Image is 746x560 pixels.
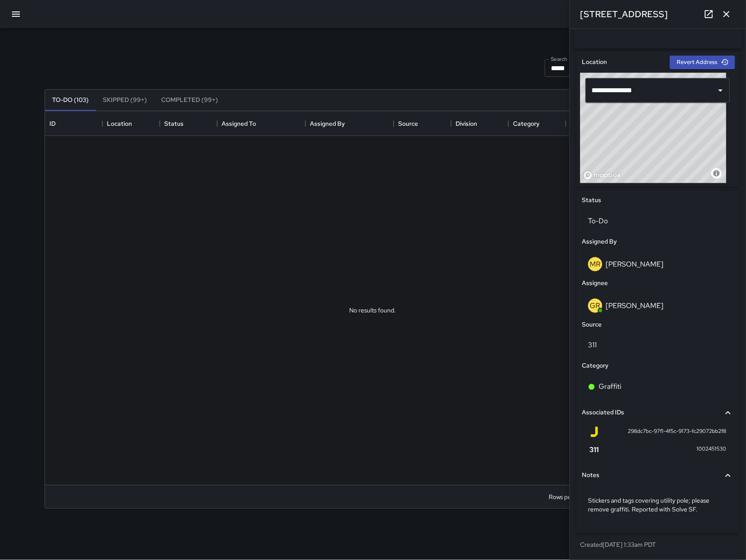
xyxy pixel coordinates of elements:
div: Category [509,111,566,136]
div: Assigned To [217,111,305,136]
div: Assigned By [305,111,394,136]
button: Skipped (99+) [96,90,154,111]
div: Assigned By [310,111,345,136]
div: Division [451,111,509,136]
button: To-Do (103) [45,90,96,111]
div: Source [394,111,451,136]
div: Division [456,111,477,136]
div: Source [398,111,418,136]
div: Category [513,111,539,136]
div: Status [160,111,217,136]
div: ID [45,111,102,136]
div: Status [164,111,184,136]
p: Rows per page: [549,492,591,501]
div: Location [102,111,160,136]
div: Location [107,111,132,136]
label: Search [551,55,568,63]
div: ID [49,111,56,136]
button: Completed (99+) [154,90,225,111]
div: Assigned To [222,111,256,136]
